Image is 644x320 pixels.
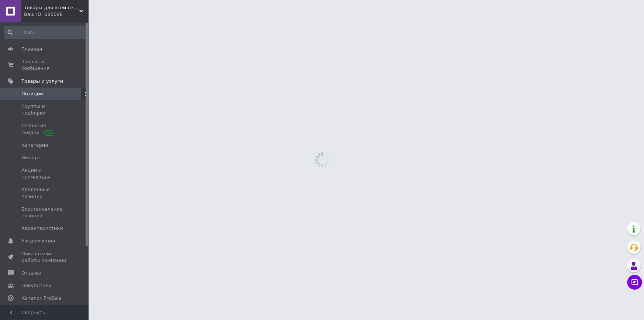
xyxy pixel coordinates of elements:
div: Ваш ID: 695098 [24,11,89,18]
span: Характеристики [21,225,63,232]
span: Покупатели [21,282,52,289]
span: Главная [21,46,42,52]
span: Категории [21,142,48,149]
span: Восстановление позиций [21,206,68,219]
span: Позиции [21,91,43,97]
span: Группы и подборки [21,103,68,116]
span: Отзывы [21,270,41,276]
span: Акции и промокоды [21,167,68,180]
span: Каталог ProSale [21,295,61,302]
span: Товары и услуги [21,78,63,85]
span: Импорт [21,154,41,161]
input: Поиск [4,26,87,39]
span: товары для всей семьи от «Fashion Crystals» [24,4,79,11]
span: Заказы и сообщения [21,58,68,72]
span: Удаленные позиции [21,186,68,200]
span: Сезонные скидки [21,122,68,136]
span: Показатели работы компании [21,251,68,264]
span: Уведомления [21,238,55,244]
button: Чат с покупателем [627,275,642,290]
